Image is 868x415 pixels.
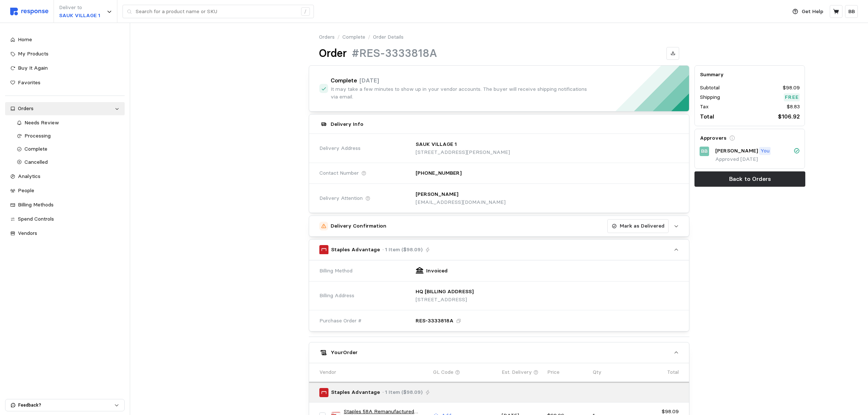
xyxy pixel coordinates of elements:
p: Subtotal [700,84,720,92]
span: Needs Review [24,119,59,126]
p: [PERSON_NAME] [715,147,758,155]
p: Shipping [700,93,720,101]
a: Processing [12,129,125,143]
span: Spend Controls [18,216,54,222]
span: Billing Method [319,267,353,275]
span: Processing [24,132,51,139]
h1: Order [319,46,347,61]
p: Approved [DATE] [715,155,800,163]
span: People [18,187,34,194]
div: / [301,7,310,16]
button: YourOrder [309,342,689,363]
h5: Delivery Info [331,120,363,128]
p: You [760,147,770,155]
button: Get Help [788,5,828,19]
p: Get Help [802,8,823,16]
a: People [5,184,125,197]
p: It may take a few minutes to show up in your vendor accounts. The buyer will receive shipping not... [331,85,589,101]
a: Analytics [5,170,125,183]
span: Billing Methods [18,201,54,208]
h5: Delivery Confirmation [331,222,386,230]
p: [STREET_ADDRESS][PERSON_NAME] [416,148,510,156]
button: Staples Advantage· 1 Item ($98.09) [309,240,689,260]
p: Est. Delivery [502,368,532,376]
button: Back to Orders [694,171,805,187]
button: BB [845,5,858,18]
p: $98.09 [783,84,800,92]
span: Purchase Order # [319,317,362,325]
p: Free [785,93,799,101]
h4: Complete [331,77,357,85]
button: Delivery ConfirmationMark as Delivered [309,216,689,236]
p: BB [701,147,708,155]
h5: Approvers [700,134,727,142]
p: Total [667,368,679,376]
div: Orders [18,105,112,113]
span: Favorites [18,79,40,86]
span: Analytics [18,173,40,179]
a: Favorites [5,76,125,89]
p: Vendor [319,368,336,376]
span: Home [18,36,32,43]
p: / [368,33,370,41]
a: Complete [12,143,125,156]
p: BB [848,8,855,16]
p: Staples Advantage [331,246,380,254]
p: Tax [700,103,709,111]
p: Total [700,112,714,121]
a: Billing Methods [5,198,125,212]
p: [STREET_ADDRESS] [416,296,474,304]
p: $106.92 [778,112,800,121]
span: Contact Number [319,169,359,177]
h5: Your Order [331,349,358,356]
div: Staples Advantage· 1 Item ($98.09) [309,260,689,331]
p: GL Code [433,368,454,376]
p: SAUK VILLAGE 1 [59,12,100,20]
p: · 1 Item ($98.09) [382,246,423,254]
span: Complete [24,146,47,152]
a: Vendors [5,227,125,240]
p: HQ [BILLING ADDRESS] [416,288,474,296]
a: Needs Review [12,116,125,129]
p: Feedback? [18,402,114,408]
p: Back to Orders [729,174,771,183]
p: Deliver to [59,4,100,12]
p: [PERSON_NAME] [416,190,458,198]
h1: #RES-3333818A [352,46,437,61]
p: / [337,33,340,41]
p: [EMAIL_ADDRESS][DOMAIN_NAME] [416,198,506,206]
a: Cancelled [12,156,125,169]
span: Billing Address [319,292,354,300]
h5: Summary [700,71,800,78]
a: Spend Controls [5,213,125,226]
p: [PHONE_NUMBER] [416,169,462,177]
p: Staples Advantage [331,388,380,396]
a: Complete [342,33,365,41]
span: Vendors [18,230,37,236]
button: Mark as Delivered [607,219,669,233]
input: Search for a product name or SKU [136,5,297,18]
p: Order Details [373,33,404,41]
span: Delivery Attention [319,194,363,202]
span: Delivery Address [319,144,361,152]
span: Buy It Again [18,65,48,71]
button: Feedback? [5,399,124,411]
p: Qty [593,368,602,376]
img: svg%3e [10,8,48,15]
p: · 1 Item ($98.09) [382,388,423,396]
a: Orders [319,33,335,41]
p: SAUK VILLAGE 1 [416,140,457,148]
p: Price [547,368,560,376]
span: Cancelled [24,159,48,165]
a: Orders [5,102,125,115]
p: [DATE] [359,76,379,85]
a: Home [5,33,125,46]
p: Invoiced [426,267,448,275]
a: Buy It Again [5,62,125,75]
p: RES-3333818A [416,317,454,325]
span: My Products [18,50,48,57]
p: $8.83 [787,103,800,111]
p: Mark as Delivered [620,222,665,230]
a: My Products [5,47,125,61]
